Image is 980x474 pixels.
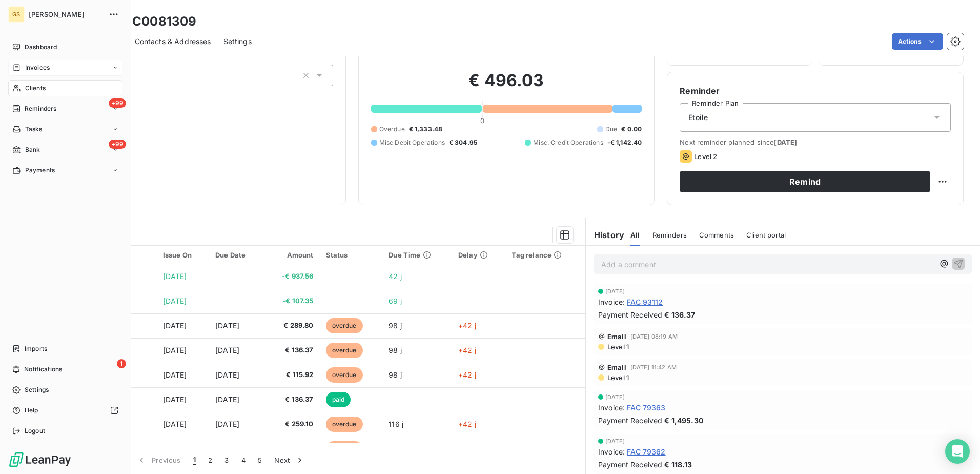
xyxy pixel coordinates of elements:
span: [DATE] [605,394,625,400]
span: Bank [25,145,40,154]
span: +99 [109,140,126,149]
span: 69 j [389,297,402,305]
span: [DATE] [215,370,239,379]
span: [DATE] [163,395,187,404]
span: overdue [326,417,363,432]
span: € 1,333.48 [409,125,443,134]
a: Settings [8,382,122,398]
span: Email [607,363,626,371]
div: Issue On [163,251,203,259]
span: Level 1 [606,343,629,351]
span: [DATE] [163,346,187,354]
a: Tasks [8,121,122,137]
span: [DATE] [163,272,187,281]
span: Clients [25,84,46,93]
button: 1 [187,449,202,471]
span: Level 1 [606,373,629,382]
span: FAC 93112 [627,297,663,307]
span: Payments [25,166,55,175]
button: 4 [235,449,252,471]
span: [DATE] 08:19 AM [630,333,678,340]
a: Help [8,402,122,419]
div: Due Time [389,251,446,259]
a: Invoices [8,60,122,76]
span: [DATE] [605,288,625,294]
span: -€ 937.56 [270,271,314,282]
span: 98 j [389,370,402,379]
button: Previous [130,449,187,471]
span: [DATE] 11:42 AM [630,364,677,370]
span: overdue [326,441,363,457]
button: 2 [202,449,218,471]
span: € 0.00 [621,125,642,134]
span: Settings [25,385,49,394]
span: 42 j [389,272,402,281]
span: [DATE] [215,321,239,330]
span: [DATE] [215,346,239,354]
span: FAC 79363 [627,402,665,413]
a: Clients [8,80,122,96]
span: Contacts & Addresses [135,36,211,47]
span: [DATE] [163,321,187,330]
span: Client portal [746,231,786,239]
span: -€ 1,142.40 [607,138,642,147]
span: FAC 79362 [627,446,665,457]
span: overdue [326,343,363,358]
span: [DATE] [774,138,797,146]
span: € 1,495.30 [664,415,703,426]
span: +42 j [458,370,476,379]
div: Due Date [215,251,257,259]
span: Comments [699,231,734,239]
span: € 136.37 [270,345,314,355]
a: Payments [8,162,122,179]
img: Logo LeanPay [8,451,72,468]
div: GS [8,6,25,23]
span: overdue [326,318,363,333]
span: Etoile [688,112,708,123]
span: € 136.37 [270,394,314,405]
span: All [630,231,640,239]
a: Imports [8,341,122,357]
span: 1 [117,359,126,368]
span: [DATE] [163,297,187,305]
span: Next reminder planned since [680,138,951,146]
span: Misc. Credit Operations [533,138,603,147]
span: € 136.37 [664,309,695,320]
span: € 304.95 [449,138,477,147]
span: € 118.13 [664,459,692,470]
span: Help [25,406,38,415]
span: [DATE] [163,420,187,428]
h2: € 496.03 [371,70,642,101]
button: Next [268,449,311,471]
span: [DATE] [215,395,239,404]
button: Actions [892,33,943,50]
span: paid [326,392,351,407]
span: +42 j [458,346,476,354]
span: Misc Debit Operations [379,138,445,147]
span: Imports [25,344,47,353]
span: € 259.10 [270,419,314,429]
a: Dashboard [8,39,122,55]
span: € 115.92 [270,370,314,380]
span: 116 j [389,420,403,428]
span: Reminders [25,104,56,113]
span: [DATE] [215,420,239,428]
span: Invoice : [598,446,625,457]
span: Logout [25,426,45,436]
a: +99Bank [8,142,122,158]
div: Delay [458,251,499,259]
span: Level 2 [694,152,717,161]
span: [PERSON_NAME] [29,10,103,18]
span: Payment Received [598,309,662,320]
span: Email [607,332,626,341]
span: 98 j [389,346,402,354]
button: 5 [252,449,268,471]
h3: IPSO - C0081309 [90,12,196,31]
span: Payment Received [598,459,662,470]
div: Status [326,251,377,259]
h6: History [586,229,624,241]
button: Remind [680,171,930,192]
span: Due [605,125,617,134]
div: Amount [270,251,314,259]
span: -€ 107.35 [270,296,314,306]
